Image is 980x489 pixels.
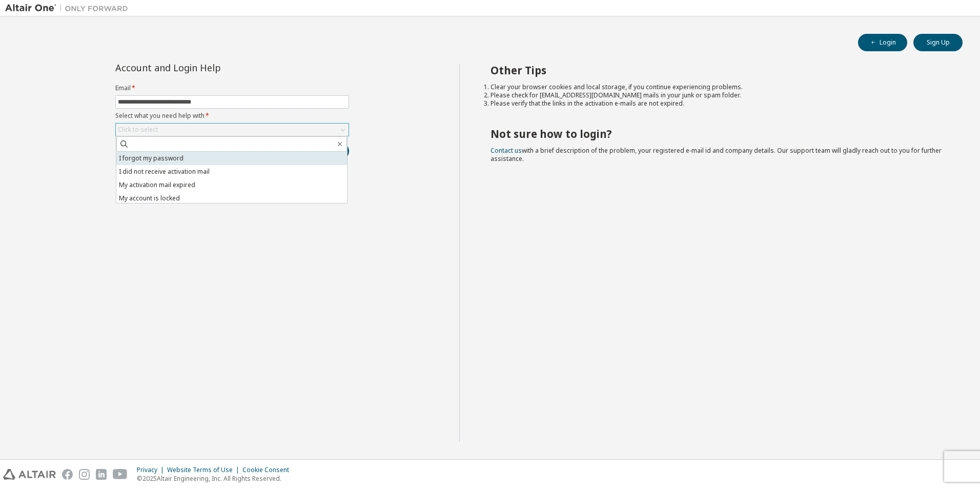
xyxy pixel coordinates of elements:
[115,112,349,120] label: Select what you need help with
[491,99,945,108] li: Please verify that the links in the activation e-mails are not expired.
[115,64,302,72] div: Account and Login Help
[116,124,349,136] div: Click to select
[491,127,945,140] h2: Not sure how to login?
[96,469,107,480] img: linkedin.svg
[116,152,347,165] li: I forgot my password
[3,469,56,480] img: altair_logo.svg
[491,91,945,99] li: Please check for [EMAIL_ADDRESS][DOMAIN_NAME] mails in your junk or spam folder.
[491,64,945,77] h2: Other Tips
[115,84,349,92] label: Email
[242,466,295,474] div: Cookie Consent
[491,146,522,155] a: Contact us
[5,3,133,13] img: Altair One
[913,34,963,51] button: Sign Up
[137,474,295,483] p: © 2025 Altair Engineering, Inc. All Rights Reserved.
[79,469,90,480] img: instagram.svg
[137,466,167,474] div: Privacy
[118,126,158,134] div: Click to select
[491,83,945,91] li: Clear your browser cookies and local storage, if you continue experiencing problems.
[113,469,128,480] img: youtube.svg
[62,469,73,480] img: facebook.svg
[167,466,242,474] div: Website Terms of Use
[491,146,942,163] span: with a brief description of the problem, your registered e-mail id and company details. Our suppo...
[858,34,907,51] button: Login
